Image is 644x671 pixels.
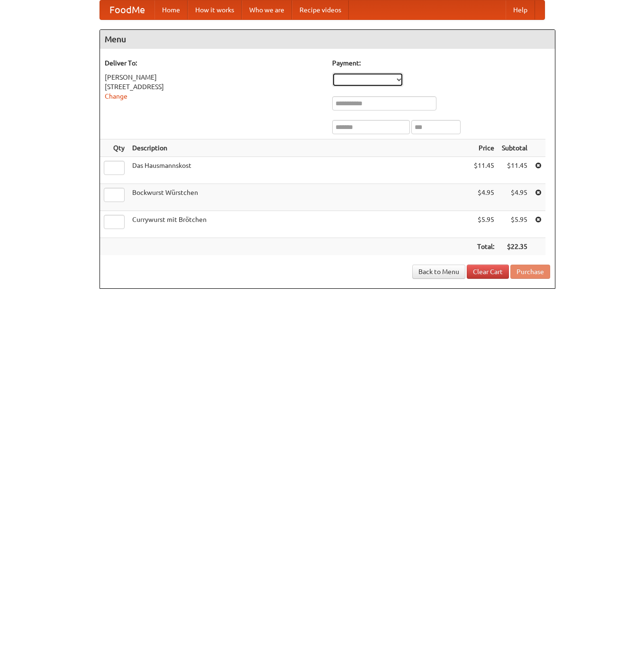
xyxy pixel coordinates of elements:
[154,0,188,19] a: Home
[100,0,154,19] a: FoodMe
[188,0,242,19] a: How it works
[128,211,470,238] td: Currywurst mit Brötchen
[100,30,555,49] h4: Menu
[470,139,498,157] th: Price
[105,92,127,100] a: Change
[128,139,470,157] th: Description
[510,265,550,279] button: Purchase
[498,184,531,211] td: $4.95
[105,58,323,68] h5: Deliver To:
[292,0,349,19] a: Recipe videos
[470,184,498,211] td: $4.95
[498,157,531,184] td: $11.45
[100,139,128,157] th: Qty
[128,157,470,184] td: Das Hausmannskost
[467,265,509,279] a: Clear Cart
[470,211,498,238] td: $5.95
[470,157,498,184] td: $11.45
[470,238,498,256] th: Total:
[498,211,531,238] td: $5.95
[498,238,531,256] th: $22.35
[506,0,535,19] a: Help
[412,265,465,279] a: Back to Menu
[128,184,470,211] td: Bockwurst Würstchen
[242,0,292,19] a: Who we are
[105,82,323,92] div: [STREET_ADDRESS]
[498,139,531,157] th: Subtotal
[105,73,323,82] div: [PERSON_NAME]
[332,58,550,68] h5: Payment:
